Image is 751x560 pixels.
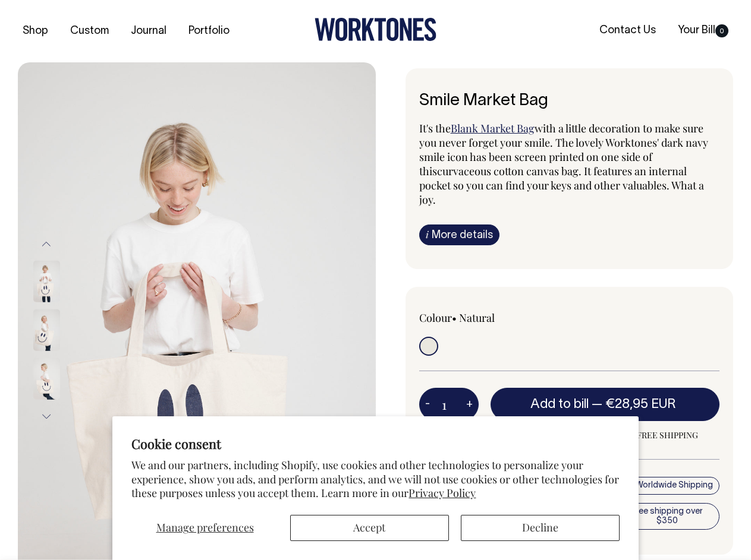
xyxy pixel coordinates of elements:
label: Natural [459,311,495,325]
button: Decline [461,515,620,541]
a: Shop [18,21,53,41]
span: Add to bill [530,398,589,410]
button: + [460,393,479,416]
button: Manage preferences [131,515,278,541]
h6: Smile Market Bag [419,92,720,110]
a: Journal [126,21,171,41]
button: Accept [290,515,449,541]
button: Next [37,403,55,430]
p: We and our partners, including Shopify, use cookies and other technologies to personalize your ex... [131,458,619,500]
div: Colour [419,311,539,325]
a: Privacy Policy [409,486,476,500]
span: i [426,228,429,241]
h2: Cookie consent [131,435,619,452]
a: Portfolio [184,21,234,41]
a: iMore details [419,224,499,245]
span: curvaceous cotton canvas bag. It features an internal pocket so you can find your keys and other ... [419,164,704,207]
button: - [419,393,436,416]
span: €28,95 EUR [605,398,676,410]
a: Custom [65,21,114,41]
p: It's the with a little decoration to make sure you never forget your smile. The lovely Worktones'... [419,121,720,207]
a: Contact Us [595,21,661,40]
span: • [452,311,457,325]
img: Smile Market Bag [33,261,60,302]
a: Your Bill0 [673,21,733,40]
button: Previous [37,230,55,257]
img: Smile Market Bag [33,358,60,400]
img: Smile Market Bag [33,309,60,351]
span: Manage preferences [156,520,254,534]
a: Blank Market Bag [451,121,535,135]
button: Add to bill —€28,95 EUR [491,388,720,421]
span: 0 [715,24,728,37]
span: — [592,398,679,410]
